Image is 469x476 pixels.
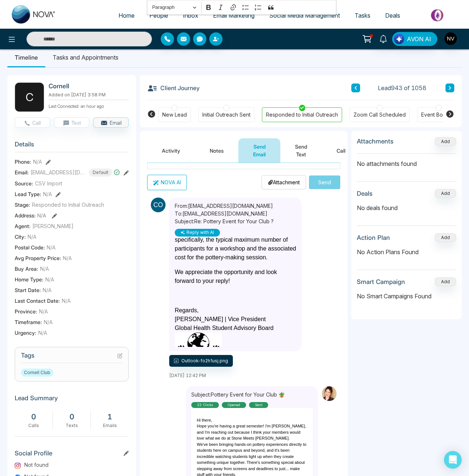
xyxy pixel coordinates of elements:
[147,82,200,93] h3: Client Journey
[322,386,337,401] img: Sender
[175,8,206,22] a: Inbox
[15,329,36,337] span: Urgency :
[213,12,255,19] span: Email Marketing
[357,248,456,256] p: No Action Plans Found
[149,12,168,19] span: People
[169,355,302,367] a: Outlook-fo2h1usj.png
[357,190,373,197] h3: Deals
[444,32,457,45] img: User Avatar
[269,12,340,19] span: Social Media Management
[18,422,49,429] div: Calls
[175,202,274,210] p: From: [EMAIL_ADDRESS][DOMAIN_NAME]
[45,276,54,283] span: N/A
[37,212,46,219] span: N/A
[347,8,378,22] a: Tasks
[15,141,129,152] h3: Details
[43,190,52,198] span: N/A
[280,138,322,163] button: Send Text
[195,138,238,163] button: Notes
[435,137,456,146] button: Add
[357,154,456,168] p: No attachments found
[435,277,456,286] button: Add
[407,35,431,43] span: AVON AI
[309,175,340,189] button: Send
[322,138,360,163] button: Call
[15,286,41,294] span: Start Date :
[15,190,41,198] span: Lead Type:
[15,201,30,209] span: Stage:
[169,372,302,379] div: [DATE] 12:42 PM
[147,175,187,190] button: NOVA AI
[49,92,129,98] p: Added on [DATE] 3:58 PM
[15,212,46,219] span: Address:
[12,5,56,24] img: Nova CRM Logo
[392,32,437,46] button: AVON AI
[15,308,37,315] span: Province :
[175,210,274,217] p: To: [EMAIL_ADDRESS][DOMAIN_NAME]
[222,402,246,408] div: Opened
[385,12,400,19] span: Deals
[175,217,274,225] p: Subject: Re: Pottery Event for Your Club ?
[357,234,390,241] h3: Action Plan
[444,451,462,469] div: Open Intercom Messenger
[39,308,48,315] span: N/A
[266,111,338,118] div: Responded to Initial Outreach
[31,168,86,176] span: [EMAIL_ADDRESS][DOMAIN_NAME]
[435,233,456,242] button: Add
[355,12,370,19] span: Tasks
[142,8,175,22] a: People
[111,8,142,22] a: Home
[15,233,26,241] span: City :
[32,201,104,209] span: Responded to Initial Outreach
[89,168,112,177] span: Default
[175,229,220,237] button: Reply with AI
[249,402,268,408] div: sent
[57,422,87,429] div: Texts
[151,198,166,212] img: Sender
[268,178,300,186] p: Attachment
[28,233,36,241] span: N/A
[15,168,29,176] span: Email:
[15,180,33,187] span: Source:
[202,111,251,118] div: Initial Outreach Sent
[21,369,53,377] span: Cornell Club
[15,82,44,112] div: C
[95,411,125,422] div: 1
[353,111,406,118] div: Zoom Call Scheduled
[15,254,61,262] span: Avg Property Price :
[15,276,43,283] span: Home Type :
[206,8,262,22] a: Email Marketing
[47,244,56,251] span: N/A
[93,117,129,128] button: Email
[45,47,126,67] li: Tasks and Appointments
[15,450,129,461] h3: Social Profile
[95,422,125,429] div: Emails
[191,402,219,408] div: 22 clicks
[262,8,347,22] a: Social Media Management
[357,292,456,301] p: No Smart Campaigns Found
[378,84,426,92] span: Lead 943 of 1058
[357,203,456,212] p: No deals found
[435,138,456,144] span: Add
[357,278,405,285] h3: Smart Campaign
[57,411,87,422] div: 0
[18,411,49,422] div: 0
[7,47,45,67] li: Timeline
[118,12,135,19] span: Home
[15,394,129,405] h3: Lead Summary
[147,138,195,163] button: Activity
[238,138,280,163] button: Send Email
[162,111,187,118] div: New Lead
[15,297,60,305] span: Last Contact Date :
[49,82,126,90] h2: Cornell
[24,461,49,469] span: Not found
[15,463,21,469] img: Instagram Logo
[62,297,71,305] span: N/A
[435,189,456,198] button: Add
[15,265,38,273] span: Buy Area :
[32,222,74,230] span: [PERSON_NAME]
[411,7,465,24] img: Market-place.gif
[378,8,408,22] a: Deals
[191,391,285,398] p: Subject: Pottery Event for Your Club 🪴
[33,158,42,166] span: N/A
